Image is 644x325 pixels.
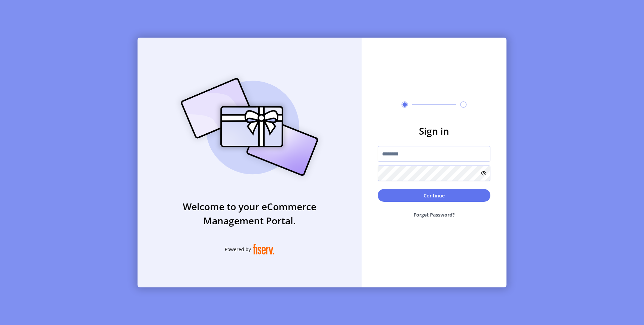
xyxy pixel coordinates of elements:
[225,246,251,253] span: Powered by
[378,206,490,224] button: Forget Password?
[171,71,328,183] img: card_Illustration.svg
[378,124,490,138] h3: Sign in
[138,199,362,228] h3: Welcome to your eCommerce Management Portal.
[378,189,490,202] button: Continue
